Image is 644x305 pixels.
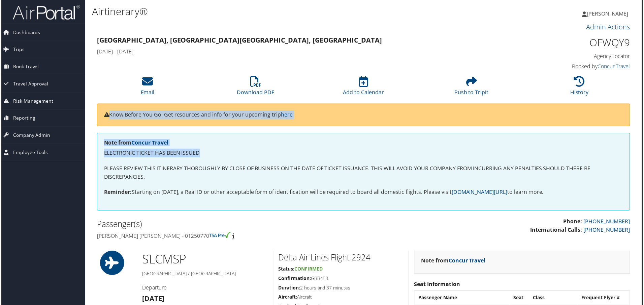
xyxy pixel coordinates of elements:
strong: Seat Information [415,282,461,289]
span: Travel Approval [12,76,47,93]
th: Passenger Name [416,293,510,305]
th: Seat [511,293,530,305]
a: [DOMAIN_NAME][URL] [452,189,508,197]
img: airportal-logo.png [11,4,79,20]
a: [PHONE_NUMBER] [585,227,632,234]
h4: Departure [141,285,268,293]
strong: Note from [103,139,168,147]
h1: OFWQY9 [505,36,632,50]
span: Employee Tools [12,145,47,161]
strong: Aircraft: [278,295,297,301]
p: Starting on [DATE], a Real ID or other acceptable form of identification will be required to boar... [103,189,624,198]
img: tsa-precheck.png [209,233,231,239]
h2: Delta Air Lines Flight 2924 [278,253,404,264]
strong: Confirmation: [278,276,311,283]
h4: [DATE] - [DATE] [96,48,495,55]
span: Reporting [12,110,34,127]
a: here [281,111,293,119]
h5: 2 hours and 37 minutes [278,286,404,293]
strong: Reminder: [103,189,131,197]
a: Email [140,80,154,96]
strong: [GEOGRAPHIC_DATA], [GEOGRAPHIC_DATA] [GEOGRAPHIC_DATA], [GEOGRAPHIC_DATA] [96,36,382,45]
span: Book Travel [12,58,38,75]
strong: Note from [422,258,486,265]
th: Class [531,293,579,305]
a: [PHONE_NUMBER] [585,219,632,226]
h2: Passenger(s) [96,219,359,231]
h5: [GEOGRAPHIC_DATA] / [GEOGRAPHIC_DATA] [141,272,268,278]
a: Concur Travel [131,139,168,147]
h5: Aircraft [278,295,404,302]
span: Risk Management [12,93,52,110]
span: Company Admin [12,127,49,144]
a: Download PDF [237,80,274,96]
strong: International Calls: [531,227,583,234]
p: PLEASE REVIEW THIS ITINERARY THOROUGHLY BY CLOSE OF BUSINESS ON THE DATE OF TICKET ISSUANCE. THIS... [103,165,624,182]
a: History [572,80,590,96]
strong: [DATE] [141,295,164,304]
h4: Booked by [505,63,632,70]
h1: SLC MSP [141,252,268,269]
a: Admin Actions [587,22,632,31]
span: Confirmed [294,267,323,273]
span: Trips [12,41,23,58]
p: Know Before You Go: Get resources and info for your upcoming trip [103,111,624,120]
strong: Duration: [278,286,300,292]
a: Push to Tripit [455,80,489,96]
strong: Status: [278,267,294,273]
p: ELECTRONIC TICKET HAS BEEN ISSUED [103,149,624,158]
h5: GBB4E3 [278,276,404,283]
th: Frequent Flyer # [579,293,631,305]
h4: Agency Locator [505,53,632,60]
span: Dashboards [12,24,39,41]
h1: Airtinerary® [91,4,455,19]
a: [PERSON_NAME] [583,3,637,24]
h4: [PERSON_NAME] [PERSON_NAME] - 01250770 [96,233,359,240]
strong: Phone: [565,219,583,226]
span: [PERSON_NAME] [588,10,630,17]
a: Concur Travel [599,63,632,70]
a: Concur Travel [449,258,486,265]
a: Add to Calendar [343,80,384,96]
